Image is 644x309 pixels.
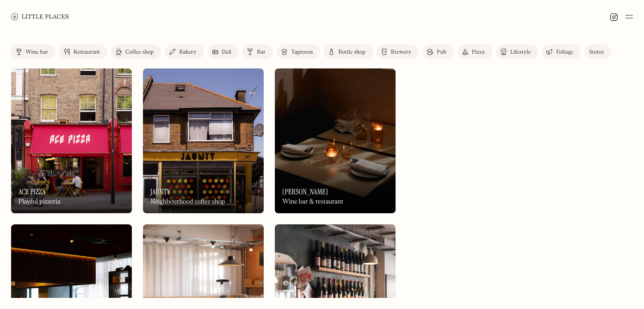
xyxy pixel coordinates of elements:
[143,68,264,213] a: JauntyJauntyJauntyNeighbourhood coffee shop
[291,49,313,55] div: Taproom
[222,49,232,55] div: Deli
[556,49,573,55] div: Foliage
[179,49,196,55] div: Bakery
[584,44,611,59] a: Stores
[150,198,225,206] div: Neighbourhood coffee shop
[19,198,61,206] div: Playful pizzeria
[472,49,485,55] div: Pizza
[111,44,161,59] a: Coffee shop
[589,49,604,55] div: Stores
[242,44,273,59] a: Bar
[11,44,56,59] a: Wine bar
[125,49,154,55] div: Coffee shop
[391,49,411,55] div: Brewery
[282,198,343,206] div: Wine bar & restaurant
[165,44,204,59] a: Bakery
[338,49,365,55] div: Bottle shop
[437,49,446,55] div: Pub
[496,44,538,59] a: Lifestyle
[19,187,46,196] h3: Ace Pizza
[150,187,171,196] h3: Jaunty
[143,68,264,213] img: Jaunty
[275,68,396,213] img: Luna
[282,187,328,196] h3: [PERSON_NAME]
[59,44,107,59] a: Restaurant
[208,44,239,59] a: Deli
[458,44,492,59] a: Pizza
[275,68,396,213] a: LunaLuna[PERSON_NAME]Wine bar & restaurant
[25,49,48,55] div: Wine bar
[74,49,100,55] div: Restaurant
[277,44,320,59] a: Taproom
[257,49,266,55] div: Bar
[11,68,132,213] img: Ace Pizza
[377,44,419,59] a: Brewery
[422,44,454,59] a: Pub
[510,49,531,55] div: Lifestyle
[542,44,581,59] a: Foliage
[324,44,373,59] a: Bottle shop
[11,68,132,213] a: Ace PizzaAce PizzaAce PizzaPlayful pizzeria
